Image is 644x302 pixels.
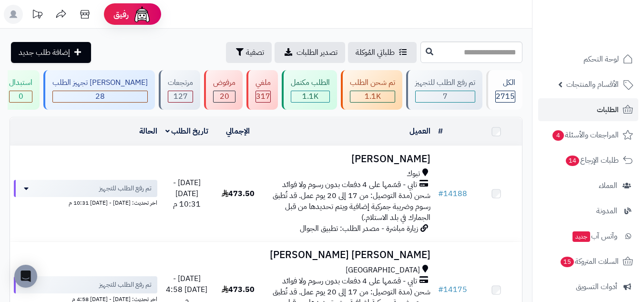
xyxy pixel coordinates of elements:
[579,25,635,45] img: logo-2.png
[484,70,524,110] a: الكل2715
[168,91,193,102] div: 127
[19,91,23,102] span: 0
[596,204,617,218] span: المدونة
[302,91,318,102] span: 1.1K
[282,179,417,190] span: تابي - قسّمها على 4 دفعات بدون رسوم ولا فوائد
[267,250,430,260] h3: [PERSON_NAME] [PERSON_NAME]
[572,231,590,242] span: جديد
[267,154,430,165] h3: [PERSON_NAME]
[552,128,619,142] span: المراجعات والأسئلة
[246,47,264,58] span: تصفية
[538,275,638,298] a: أدوات التسويق
[256,91,270,102] span: 317
[300,223,418,234] span: زيارة مباشرة - مصدر الطلب: تطبيق الجوال
[291,91,329,102] div: 1070
[560,255,619,268] span: السلات المتروكة
[339,70,404,110] a: تم شحن الطلب 1.1K
[133,5,152,24] img: ai-face.png
[11,42,91,63] a: إضافة طلب جديد
[214,91,235,102] div: 20
[256,77,271,88] div: ملغي
[552,130,564,141] span: 4
[495,77,515,88] div: الكل
[415,77,475,88] div: تم رفع الطلب للتجهيز
[291,77,330,88] div: الطلب مكتمل
[438,188,443,199] span: #
[538,174,638,197] a: العملاء
[565,154,619,167] span: طلبات الإرجاع
[538,149,638,172] a: طلبات الإرجاع14
[99,280,152,290] span: تم رفع الطلب للتجهيز
[597,103,619,116] span: الطلبات
[53,91,147,102] div: 28
[168,77,193,88] div: مرتجعات
[407,168,420,179] span: تبوك
[538,48,638,71] a: لوحة التحكم
[202,70,245,110] a: مرفوض 20
[350,77,395,88] div: تم شحن الطلب
[566,156,579,166] span: 14
[438,188,467,199] a: #14188
[226,42,272,63] button: تصفية
[416,91,475,102] div: 7
[14,265,37,288] div: Open Intercom Messenger
[296,47,337,58] span: تصدير الطلبات
[222,284,255,295] span: 473.50
[404,70,484,110] a: تم رفع الطلب للتجهيز 7
[599,179,617,192] span: العملاء
[496,91,515,102] span: 2715
[173,177,201,210] span: [DATE] - [DATE] 10:31 م
[438,125,443,137] a: #
[538,124,638,146] a: المراجعات والأسئلة4
[346,265,420,276] span: [GEOGRAPHIC_DATA]
[157,70,202,110] a: مرتجعات 127
[41,70,157,110] a: [PERSON_NAME] تجهيز الطلب 28
[572,229,617,243] span: وآتس آب
[220,91,229,102] span: 20
[222,188,255,199] span: 473.50
[213,77,235,88] div: مرفوض
[566,78,619,91] span: الأقسام والمنتجات
[139,125,157,137] a: الحالة
[443,91,448,102] span: 7
[14,197,157,207] div: اخر تحديث: [DATE] - [DATE] 10:31 م
[356,47,395,58] span: طلباتي المُوكلة
[273,190,430,223] span: شحن (مدة التوصيل: من 17 إلى 20 يوم عمل. قد تُطبق رسوم وضريبة جمركية إضافية ويتم تحديدها من قبل ال...
[538,225,638,248] a: وآتس آبجديد
[538,250,638,273] a: السلات المتروكة15
[226,125,250,137] a: الإجمالي
[165,125,209,137] a: تاريخ الطلب
[438,284,443,295] span: #
[52,77,148,88] div: [PERSON_NAME] تجهيز الطلب
[280,70,339,110] a: الطلب مكتمل 1.1K
[561,257,574,267] span: 15
[245,70,280,110] a: ملغي 317
[113,9,129,20] span: رفيق
[174,91,188,102] span: 127
[99,184,152,193] span: تم رفع الطلب للتجهيز
[256,91,270,102] div: 317
[25,5,49,26] a: تحديثات المنصة
[576,280,617,293] span: أدوات التسويق
[365,91,381,102] span: 1.1K
[348,42,417,63] a: طلباتي المُوكلة
[95,91,105,102] span: 28
[350,91,395,102] div: 1146
[438,284,467,295] a: #14175
[282,276,417,287] span: تابي - قسّمها على 4 دفعات بدون رسوم ولا فوائد
[538,199,638,222] a: المدونة
[19,47,70,58] span: إضافة طلب جديد
[275,42,345,63] a: تصدير الطلبات
[9,77,32,88] div: استبدال
[409,125,430,137] a: العميل
[538,98,638,121] a: الطلبات
[10,91,32,102] div: 0
[583,52,619,66] span: لوحة التحكم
